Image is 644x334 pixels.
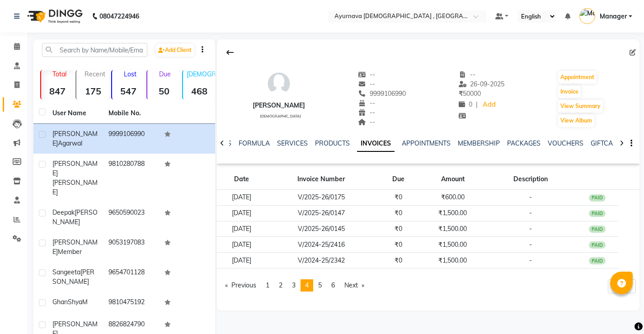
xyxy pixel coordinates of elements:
button: Appointment [558,71,597,84]
span: -- [358,118,375,126]
a: SERVICES [277,139,308,147]
a: APPOINTMENTS [402,139,451,147]
a: INVOICES [357,136,395,152]
td: [DATE] [217,237,266,253]
a: Previous [221,279,261,292]
td: ₹0 [376,221,420,237]
span: 5 [318,281,322,289]
span: [PERSON_NAME] [52,130,98,147]
div: PAID [589,210,606,217]
td: ₹0 [376,205,420,221]
a: GIFTCARDS [591,139,626,147]
span: 1 [266,281,269,289]
span: [PERSON_NAME] [52,179,98,196]
span: 6 [331,281,335,289]
span: 26-09-2025 [459,80,505,88]
td: [DATE] [217,221,266,237]
td: ₹1,500.00 [420,205,485,221]
td: V/2024-25/2342 [266,253,376,268]
span: 0 [459,100,472,108]
td: [DATE] [217,190,266,206]
span: member [58,248,82,256]
span: - [529,193,532,201]
span: [DEMOGRAPHIC_DATA] [260,114,301,118]
th: Due [376,169,420,190]
div: [PERSON_NAME] [253,101,305,110]
td: V/2025-26/0175 [266,190,376,206]
span: 4 [305,281,309,289]
div: Back to Client [221,44,240,61]
img: avatar [265,70,292,97]
span: ShyaM [68,298,88,306]
div: PAID [589,194,606,202]
span: Manager [600,12,627,21]
div: PAID [589,257,606,264]
span: -- [358,99,375,107]
span: -- [459,71,476,79]
span: -- [358,71,375,79]
th: User Name [47,103,103,124]
span: - [529,209,532,217]
img: logo [23,4,85,29]
button: View Summary [558,100,603,113]
span: - [529,225,532,233]
span: Ghan [52,298,68,306]
span: [PERSON_NAME] [52,160,98,177]
td: 9810280788 [103,154,159,202]
span: 9999106990 [358,89,406,98]
td: 9654701128 [103,262,159,292]
iframe: chat widget [606,298,635,325]
strong: 50 [147,85,180,97]
span: [PERSON_NAME] [52,208,98,226]
td: V/2025-26/0147 [266,205,376,221]
span: 50000 [459,89,481,98]
td: [DATE] [217,253,266,268]
td: 9999106990 [103,124,159,154]
input: Search by Name/Mobile/Email/Code [42,43,147,57]
span: [PERSON_NAME] [52,238,98,256]
td: V/2025-26/0145 [266,221,376,237]
span: ₹ [459,89,463,98]
span: Deepak [52,208,75,216]
span: 3 [292,281,296,289]
td: ₹600.00 [420,190,485,206]
a: MEMBERSHIP [458,139,500,147]
span: -- [358,108,375,117]
span: -- [358,80,375,88]
td: ₹1,500.00 [420,253,485,268]
a: Add [481,99,497,111]
nav: Pagination [221,279,369,292]
span: - [529,240,532,249]
span: Sangeeta [52,268,80,276]
td: ₹1,500.00 [420,237,485,253]
p: [DEMOGRAPHIC_DATA] [187,70,216,78]
img: Manager [579,8,595,24]
a: Next [340,279,369,292]
button: View Album [558,114,594,127]
strong: 847 [41,85,74,97]
a: VOUCHERS [548,139,583,147]
th: Invoice Number [266,169,376,190]
td: ₹1,500.00 [420,221,485,237]
td: V/2024-25/2416 [266,237,376,253]
th: Amount [420,169,485,190]
p: Recent [80,70,109,78]
td: 9810475192 [103,292,159,314]
span: 2 [279,281,282,289]
td: ₹0 [376,190,420,206]
td: ₹0 [376,237,420,253]
b: 08047224946 [99,4,139,29]
strong: 547 [112,85,145,97]
td: ₹0 [376,253,420,268]
strong: 175 [76,85,109,97]
span: - [529,256,532,264]
strong: 468 [183,85,216,97]
td: 9053197083 [103,232,159,262]
a: FORMULA [239,139,270,147]
th: Date [217,169,266,190]
a: PRODUCTS [315,139,350,147]
td: 9650590023 [103,202,159,232]
a: Add Client [156,44,194,56]
p: Lost [116,70,145,78]
th: Mobile No. [103,103,159,124]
